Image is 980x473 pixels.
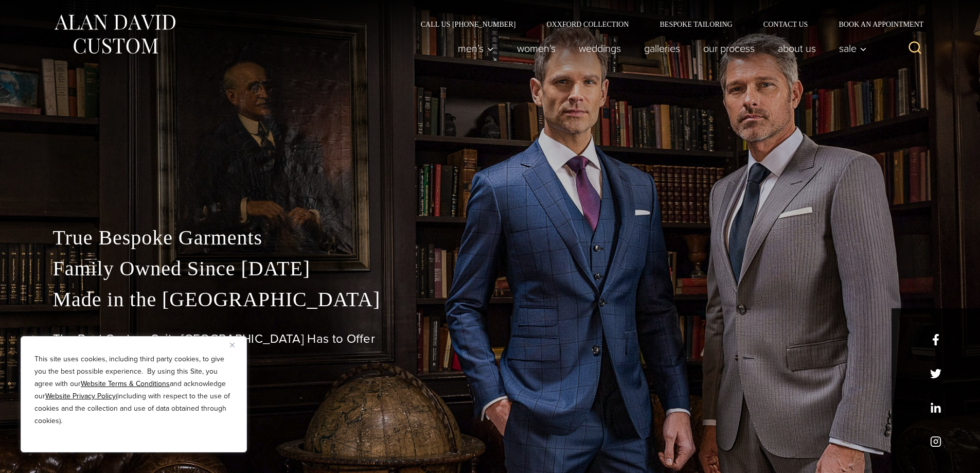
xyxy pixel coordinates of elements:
a: About Us [766,38,827,59]
a: Galleries [632,38,691,59]
img: Close [230,343,235,347]
p: This site uses cookies, including third party cookies, to give you the best possible experience. ... [34,353,233,427]
a: Oxxford Collection [531,21,644,28]
span: Men’s [458,43,494,54]
a: weddings [567,38,632,59]
p: True Bespoke Garments Family Owned Since [DATE] Made in the [GEOGRAPHIC_DATA] [53,222,928,315]
nav: Primary Navigation [446,38,872,59]
button: Close [230,339,242,351]
a: Website Terms & Conditions [81,378,170,389]
a: Our Process [691,38,766,59]
nav: Secondary Navigation [405,21,928,28]
h1: The Best Custom Suits [GEOGRAPHIC_DATA] Has to Offer [53,331,928,346]
button: View Search Form [903,36,928,61]
img: Alan David Custom [53,11,176,57]
a: Call Us [PHONE_NUMBER] [405,21,531,28]
a: Contact Us [748,21,824,28]
a: Book an Appointment [823,21,927,28]
a: Website Privacy Policy [45,391,116,401]
a: Bespoke Tailoring [644,21,747,28]
a: Women’s [505,38,567,59]
span: Sale [839,43,867,54]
